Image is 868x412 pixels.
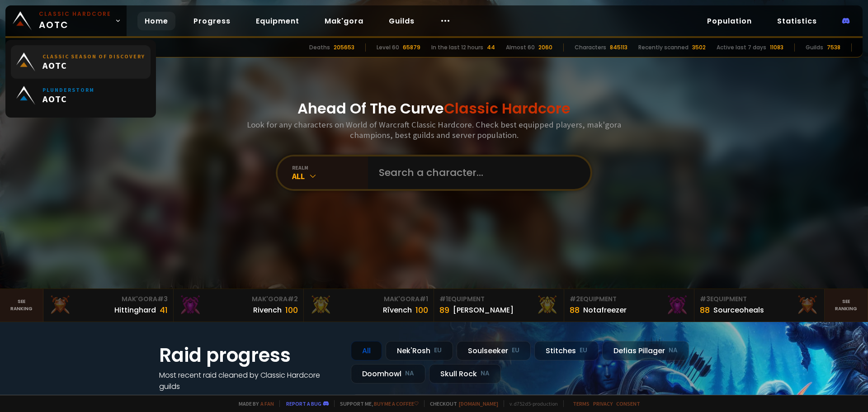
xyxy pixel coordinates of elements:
div: 88 [570,304,580,316]
a: Population [700,12,759,30]
span: # 2 [288,294,298,303]
a: [DOMAIN_NAME] [459,400,498,407]
h3: Look for any characters on World of Warcraft Classic Hardcore. Check best equipped players, mak'g... [243,119,625,140]
div: realm [292,164,368,171]
small: NA [405,369,414,378]
small: EU [580,346,587,355]
a: Guilds [382,12,422,30]
div: All [351,341,382,360]
div: Level 60 [377,43,399,52]
span: # 3 [700,294,710,303]
a: Statistics [770,12,824,30]
div: Equipment [570,294,689,304]
div: [PERSON_NAME] [453,304,514,316]
h1: Ahead Of The Curve [297,98,571,119]
small: NA [481,369,490,378]
div: Stitches [534,341,599,360]
div: Guilds [806,43,823,52]
span: # 3 [157,294,168,303]
a: See all progress [159,393,218,403]
a: Report a bug [286,400,321,407]
a: Mak'Gora#3Hittinghard41 [43,289,174,322]
div: 7538 [827,43,840,52]
a: Equipment [249,12,307,30]
div: Deaths [309,43,330,52]
a: Buy me a coffee [374,400,419,407]
a: Classic HardcoreAOTC [5,5,127,36]
div: 88 [700,304,710,316]
h1: Raid progress [159,341,340,369]
div: Characters [575,43,606,52]
div: Hittinghard [114,304,156,316]
div: 65879 [403,43,420,52]
div: Recently scanned [638,43,689,52]
a: Consent [616,400,640,407]
div: In the last 12 hours [431,43,483,52]
small: EU [512,346,519,355]
div: 845113 [610,43,627,52]
div: 205653 [334,43,354,52]
div: Mak'Gora [309,294,428,304]
a: Progress [186,12,238,30]
div: Soulseeker [457,341,531,360]
div: 2060 [538,43,552,52]
a: Home [137,12,175,30]
small: NA [669,346,678,355]
div: 89 [439,304,449,316]
a: Seeranking [825,289,868,322]
span: AOTC [39,10,111,32]
span: Checkout [424,400,498,407]
span: AOTC [42,93,94,104]
a: a fan [260,400,274,407]
div: Rîvench [383,304,412,316]
div: 11083 [770,43,783,52]
span: # 1 [420,294,428,303]
div: Skull Rock [429,364,501,384]
div: Sourceoheals [713,304,764,316]
a: #2Equipment88Notafreezer [564,289,694,322]
div: Doomhowl [351,364,425,384]
div: Mak'Gora [179,294,298,304]
div: 44 [487,43,495,52]
div: Equipment [439,294,558,304]
div: Defias Pillager [602,341,689,360]
div: 3502 [692,43,706,52]
span: # 2 [570,294,580,303]
div: Nek'Rosh [386,341,453,360]
a: Terms [573,400,590,407]
small: Plunderstorm [42,86,94,93]
div: Notafreezer [583,304,627,316]
div: Active last 7 days [717,43,766,52]
div: 100 [285,304,298,316]
a: PlunderstormAOTC [11,79,151,112]
a: #1Equipment89[PERSON_NAME] [434,289,564,322]
div: 100 [415,304,428,316]
span: Support me, [334,400,419,407]
small: Classic Hardcore [39,10,111,18]
span: # 1 [439,294,448,303]
span: AOTC [42,60,145,71]
small: Classic Season of Discovery [42,53,145,60]
input: Search a character... [373,156,580,189]
div: Mak'Gora [49,294,168,304]
div: 41 [160,304,168,316]
div: Equipment [700,294,819,304]
small: EU [434,346,442,355]
div: Rivench [253,304,282,316]
span: Made by [233,400,274,407]
span: Classic Hardcore [444,98,571,118]
h4: Most recent raid cleaned by Classic Hardcore guilds [159,369,340,392]
span: v. d752d5 - production [504,400,558,407]
div: All [292,171,368,181]
a: Mak'Gora#2Rivench100 [174,289,304,322]
div: Almost 60 [506,43,535,52]
a: Classic Season of DiscoveryAOTC [11,45,151,79]
a: Mak'Gora#1Rîvench100 [304,289,434,322]
a: Mak'gora [317,12,371,30]
a: Privacy [593,400,613,407]
a: #3Equipment88Sourceoheals [694,289,825,322]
